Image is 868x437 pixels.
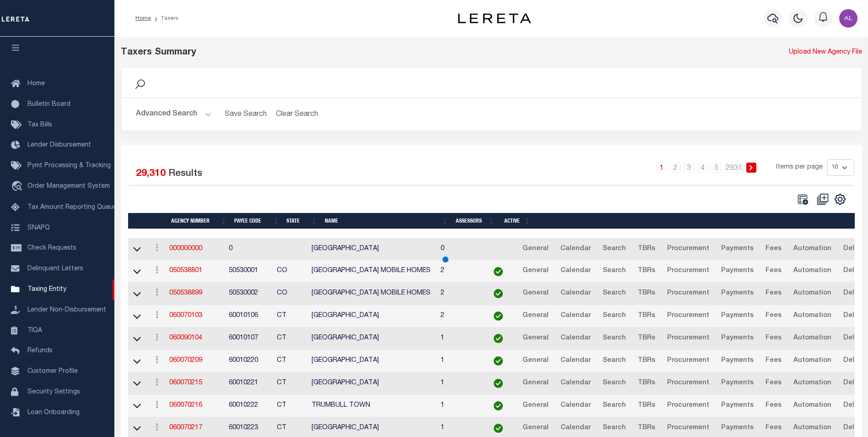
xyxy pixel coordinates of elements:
a: 060070216 [169,402,202,409]
span: Tax Bills [27,122,52,128]
td: [GEOGRAPHIC_DATA] [308,305,437,328]
a: Automation [789,399,836,413]
a: 050538801 [169,268,202,274]
a: Procurement [663,264,713,279]
td: 1 [437,350,481,372]
a: Search [598,264,630,279]
a: Search [598,376,630,391]
a: Procurement [663,309,713,323]
a: 060070209 [169,357,202,364]
button: Save Search [219,105,272,123]
a: Fees [761,376,786,391]
span: Refunds [27,348,53,354]
td: 0 [225,238,273,261]
span: Lender Disbursement [27,142,91,148]
a: Payments [717,286,758,301]
a: Fees [761,399,786,413]
span: Lender Non-Disbursement [27,307,106,313]
a: General [518,242,553,257]
th: Assessors: activate to sort column ascending [452,213,498,229]
a: Upload New Agency File [789,48,862,58]
a: Procurement [663,399,713,413]
a: Search [598,242,630,257]
span: Home [27,81,45,87]
a: Payments [717,309,758,323]
a: General [518,421,553,436]
span: TIQA [27,327,42,333]
td: 60010107 [225,328,273,350]
img: check-icon-green.svg [494,356,503,366]
a: Fees [761,309,786,323]
a: Automation [789,354,836,368]
img: logo-dark.svg [458,13,531,23]
td: 60010220 [225,350,273,372]
a: Fees [761,242,786,257]
a: Calendar [556,264,595,279]
td: 2 [437,260,481,283]
a: Procurement [663,286,713,301]
span: SNAPQ [27,224,50,231]
a: Automation [789,242,836,257]
a: General [518,286,553,301]
a: Search [598,399,630,413]
a: Payments [717,354,758,368]
span: Tax Amount Reporting Queue [27,204,117,211]
td: 60010222 [225,395,273,417]
th: Active: activate to sort column ascending [498,213,534,229]
span: Loan Onboarding [27,410,80,416]
td: [GEOGRAPHIC_DATA] MOBILE HOMES [308,283,437,305]
a: Search [598,286,630,301]
a: Search [598,309,630,323]
a: TBRs [634,354,659,368]
img: check-icon-green.svg [494,267,503,276]
a: TBRs [634,286,659,301]
img: check-icon-green.svg [494,401,503,410]
a: Calendar [556,309,595,323]
a: Fees [761,354,786,368]
img: check-icon-green.svg [494,379,503,388]
td: 1 [437,395,481,417]
a: Procurement [663,331,713,346]
td: CT [273,372,307,395]
span: Check Requests [27,245,76,251]
a: Payments [717,242,758,257]
a: General [518,309,553,323]
a: Calendar [556,286,595,301]
a: 060090104 [169,335,202,341]
td: CO [273,260,307,283]
a: Fees [761,421,786,436]
a: TBRs [634,264,659,279]
img: check-icon-green.svg [494,424,503,433]
a: TBRs [634,376,659,391]
a: Fees [761,286,786,301]
a: Calendar [556,399,595,413]
td: 0 [437,238,481,261]
td: [GEOGRAPHIC_DATA] [308,372,437,395]
a: Calendar [556,242,595,257]
img: svg+xml;base64,PHN2ZyB4bWxucz0iaHR0cDovL3d3dy53My5vcmcvMjAwMC9zdmciIHBvaW50ZXItZXZlbnRzPSJub25lIi... [839,9,857,27]
span: 29,310 [136,169,166,179]
a: 5 [712,163,722,173]
td: CT [273,328,307,350]
a: Calendar [556,331,595,346]
li: Taxers [151,14,178,22]
th: Name: activate to sort column ascending [321,213,452,229]
td: 1 [437,372,481,395]
td: [GEOGRAPHIC_DATA] MOBILE HOMES [308,260,437,283]
a: Fees [761,264,786,279]
a: General [518,399,553,413]
td: CT [273,305,307,328]
button: Clear Search [272,105,322,123]
a: Procurement [663,354,713,368]
a: 060070215 [169,380,202,386]
span: Pymt Processing & Tracking [27,163,111,169]
a: General [518,354,553,368]
a: Payments [717,264,758,279]
a: Payments [717,376,758,391]
a: General [518,376,553,391]
a: Calendar [556,376,595,391]
td: [GEOGRAPHIC_DATA] [308,328,437,350]
a: 4 [698,163,708,173]
a: 1 [657,163,667,173]
a: Procurement [663,421,713,436]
